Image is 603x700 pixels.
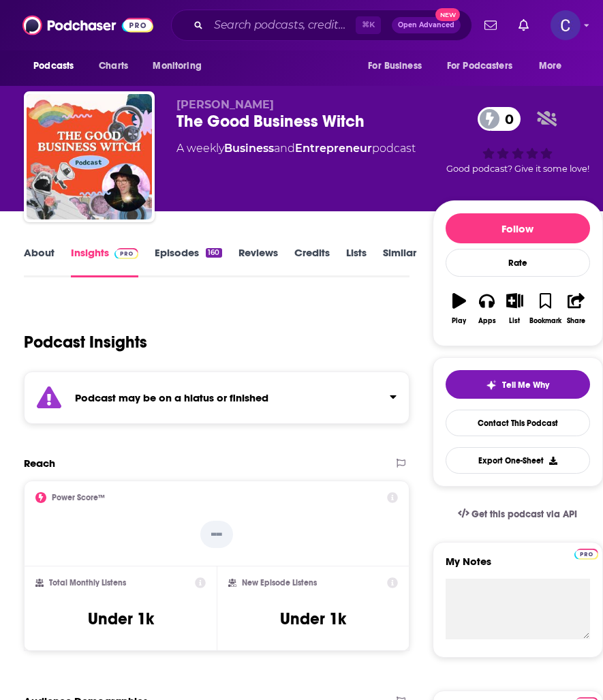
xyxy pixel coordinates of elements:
[446,164,589,174] span: Good podcast? Give it some love!
[368,57,422,76] span: For Business
[433,98,603,183] div: 0Good podcast? Give it some love!
[22,22,33,33] img: logo_orange.svg
[529,317,561,325] div: Bookmark
[478,317,496,325] div: Apps
[37,79,48,90] img: tab_domain_overview_orange.svg
[274,142,295,155] span: and
[206,248,221,258] div: 160
[33,57,74,76] span: Podcasts
[99,57,128,76] span: Charts
[90,53,136,79] a: Charts
[35,35,150,46] div: Domain: [DOMAIN_NAME]
[238,246,278,277] a: Reviews
[171,10,472,41] div: Search podcasts, credits, & more...
[153,57,201,76] span: Monitoring
[208,14,356,36] input: Search podcasts, credits, & more...
[486,380,497,391] img: tell me why sparkle
[551,10,581,40] button: Show profile menu
[567,317,585,325] div: Share
[151,80,230,89] div: Keywords by Traffic
[539,57,562,76] span: More
[438,53,532,79] button: open menu
[358,53,439,79] button: open menu
[473,284,501,333] button: Apps
[501,284,529,333] button: List
[200,521,233,548] p: --
[446,249,590,277] div: Rate
[24,332,147,352] h1: Podcast Insights
[242,578,317,588] h2: New Episode Listens
[446,447,590,474] button: Export One-Sheet
[513,14,534,37] a: Show notifications dropdown
[24,246,55,277] a: About
[446,410,590,436] a: Contact This Podcast
[574,549,598,560] img: Podchaser Pro
[446,213,590,243] button: Follow
[294,246,330,277] a: Credits
[71,246,138,277] a: InsightsPodchaser Pro
[551,10,581,40] span: Logged in as publicityxxtina
[49,578,126,588] h2: Total Monthly Listens
[75,391,268,404] strong: Podcast may be on a hiatus or finished
[24,457,55,470] h2: Reach
[529,284,562,333] button: Bookmark
[452,317,466,325] div: Play
[551,10,581,40] img: User Profile
[435,8,460,21] span: New
[280,609,346,629] h3: Under 1k
[491,107,521,131] span: 0
[22,12,153,38] img: Podchaser - Follow, Share and Rate Podcasts
[447,498,589,531] a: Get this podcast via API
[176,140,416,157] div: A weekly podcast
[471,508,577,520] span: Get this podcast via API
[52,493,105,502] h2: Power Score™
[479,14,502,37] a: Show notifications dropdown
[529,53,579,79] button: open menu
[509,317,520,325] div: List
[38,22,67,33] div: v 4.0.25
[52,80,122,89] div: Domain Overview
[176,98,274,111] span: [PERSON_NAME]
[574,547,598,560] a: Pro website
[562,284,590,333] button: Share
[446,555,590,579] label: My Notes
[356,16,381,34] span: ⌘ K
[24,53,91,79] button: open menu
[224,142,274,155] a: Business
[22,35,33,46] img: website_grey.svg
[446,370,590,399] button: tell me why sparkleTell Me Why
[88,609,154,629] h3: Under 1k
[502,380,549,391] span: Tell Me Why
[446,284,474,333] button: Play
[143,53,219,79] button: open menu
[155,246,221,277] a: Episodes160
[27,94,152,219] img: The Good Business Witch
[136,79,146,90] img: tab_keywords_by_traffic_grey.svg
[295,142,372,155] a: Entrepreneur
[346,246,367,277] a: Lists
[447,57,512,76] span: For Podcasters
[24,371,409,424] section: Click to expand status details
[114,248,138,259] img: Podchaser Pro
[478,107,521,131] a: 0
[398,22,454,29] span: Open Advanced
[383,246,416,277] a: Similar
[392,17,461,33] button: Open AdvancedNew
